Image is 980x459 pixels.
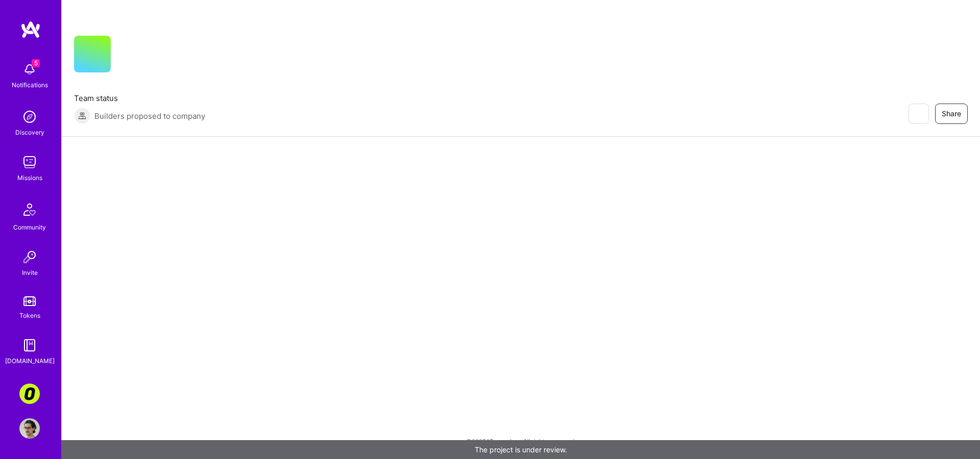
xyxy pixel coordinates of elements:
img: discovery [19,107,40,127]
span: Share [942,109,961,119]
img: Builders proposed to company [74,108,90,124]
a: User Avatar [17,418,42,439]
img: logo [20,20,41,39]
div: Notifications [12,80,48,90]
img: bell [19,59,40,80]
img: tokens [23,296,36,306]
div: Discovery [15,127,44,138]
i: icon EyeClosed [914,110,922,118]
i: icon CompanyGray [123,52,131,60]
img: Invite [19,247,40,267]
img: Corner3: Building an AI User Researcher [19,384,40,404]
span: Builders proposed to company [94,111,205,121]
div: Missions [17,172,42,183]
button: Share [935,104,968,124]
span: Team status [74,93,205,104]
img: teamwork [19,152,40,172]
span: 5 [32,59,40,67]
div: Invite [22,267,38,278]
div: The project is under review. [61,440,980,459]
a: Corner3: Building an AI User Researcher [17,384,42,404]
img: User Avatar [19,418,40,439]
div: Community [13,222,46,233]
img: Community [17,197,42,222]
div: Tokens [19,310,40,321]
div: [DOMAIN_NAME] [5,355,55,366]
img: guide book [19,335,40,355]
